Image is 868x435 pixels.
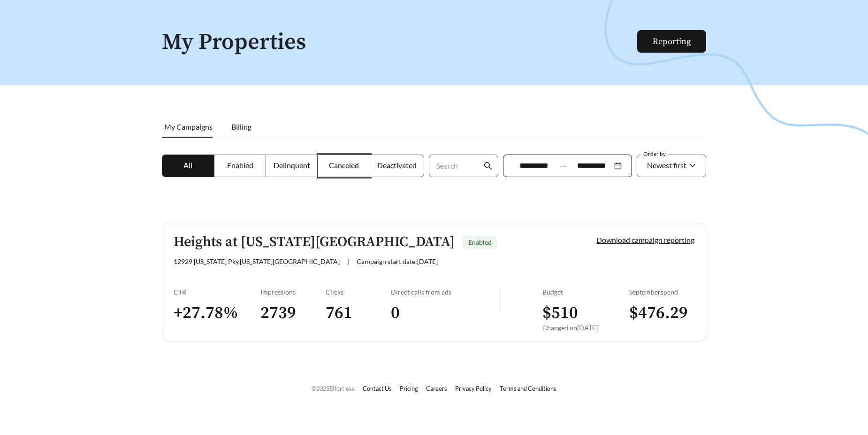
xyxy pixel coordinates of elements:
[231,122,251,131] span: Billing
[542,288,629,296] div: Budget
[391,288,499,296] div: Direct calls from ads
[377,161,417,170] span: Deactivated
[468,238,492,246] span: Enabled
[329,161,359,170] span: Canceled
[347,257,349,265] span: |
[326,288,391,296] div: Clicks
[637,30,706,53] button: Reporting
[629,303,694,324] h3: $ 476.29
[183,161,192,170] span: All
[499,288,500,311] img: line
[357,257,438,265] span: Campaign start date: [DATE]
[326,303,391,324] h3: 761
[227,161,253,170] span: Enabled
[542,324,629,332] div: Changed on [DATE]
[629,288,694,296] div: September spend
[559,162,567,170] span: swap-right
[174,234,455,250] h5: Heights at [US_STATE][GEOGRAPHIC_DATA]
[559,162,567,170] span: to
[484,162,492,170] span: search
[274,161,310,170] span: Delinquent
[653,36,691,47] a: Reporting
[174,303,260,324] h3: + 27.78 %
[260,303,326,324] h3: 2739
[647,161,686,170] span: Newest first
[164,122,213,131] span: My Campaigns
[162,30,638,55] h1: My Properties
[174,257,340,265] span: 12929 [US_STATE] Pky , [US_STATE][GEOGRAPHIC_DATA]
[596,235,694,244] a: Download campaign reporting
[260,288,326,296] div: Impressions
[542,303,629,324] h3: $ 510
[174,288,260,296] div: CTR
[162,223,706,342] a: Heights at [US_STATE][GEOGRAPHIC_DATA]Enabled12929 [US_STATE] Pky,[US_STATE][GEOGRAPHIC_DATA]|Cam...
[391,303,499,324] h3: 0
